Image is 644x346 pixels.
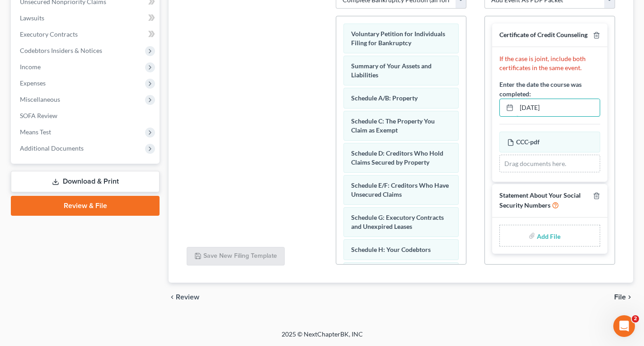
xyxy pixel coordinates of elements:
[351,30,445,47] span: Voluntary Petition for Individuals Filing for Bankruptcy
[169,294,176,301] i: chevron_left
[20,47,102,54] span: Codebtors Insiders & Notices
[11,171,160,192] a: Download & Print
[351,149,443,166] span: Schedule D: Creditors Who Hold Claims Secured by Property
[20,63,41,71] span: Income
[20,14,44,22] span: Lawsuits
[517,99,600,116] input: MM/DD/YYYY
[169,294,208,301] button: chevron_left Review
[11,196,160,216] a: Review & File
[351,62,432,79] span: Summary of Your Assets and Liabilities
[499,31,588,38] span: Certificate of Credit Counseling
[626,294,633,301] i: chevron_right
[13,108,160,124] a: SOFA Review
[613,315,635,337] iframe: Intercom live chat
[516,138,540,146] span: CCC-pdf
[20,112,57,119] span: SOFA Review
[499,80,600,99] label: Enter the date the course was completed:
[632,315,639,322] span: 2
[351,213,444,230] span: Schedule G: Executory Contracts and Unexpired Leases
[351,117,435,134] span: Schedule C: The Property You Claim as Exempt
[176,294,199,301] span: Review
[187,247,285,266] button: Save New Filing Template
[20,30,78,38] span: Executory Contracts
[499,155,600,173] div: Drag documents here.
[20,144,84,152] span: Additional Documents
[65,330,580,346] div: 2025 © NextChapterBK, INC
[351,94,418,102] span: Schedule A/B: Property
[20,95,60,103] span: Miscellaneous
[351,246,431,253] span: Schedule H: Your Codebtors
[351,181,449,198] span: Schedule E/F: Creditors Who Have Unsecured Claims
[499,191,581,209] span: Statement About Your Social Security Numbers
[20,128,51,136] span: Means Test
[13,26,160,43] a: Executory Contracts
[13,10,160,26] a: Lawsuits
[20,79,46,87] span: Expenses
[614,294,626,301] span: File
[499,54,600,72] p: If the case is joint, include both certificates in the same event.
